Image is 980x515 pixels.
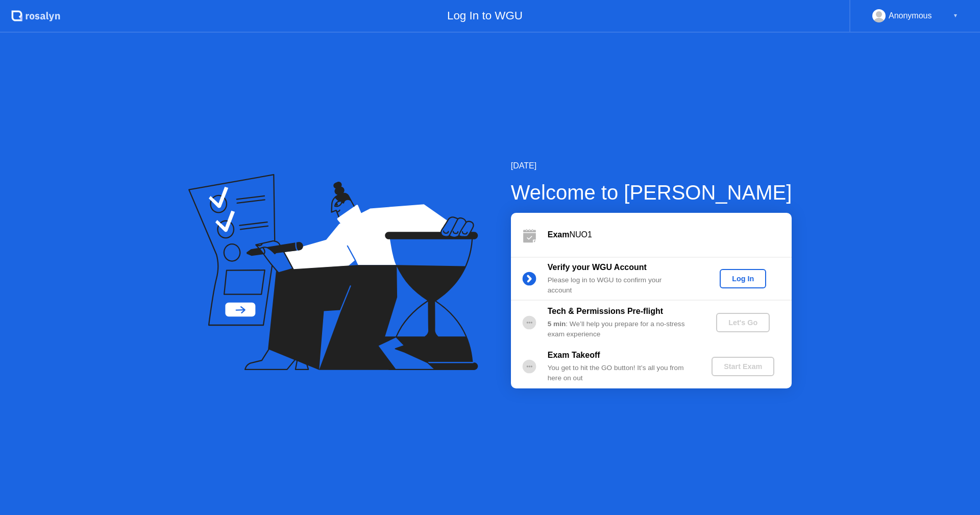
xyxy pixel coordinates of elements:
[548,230,570,239] b: Exam
[889,9,932,22] div: Anonymous
[548,263,647,272] b: Verify your WGU Account
[548,307,663,315] b: Tech & Permissions Pre-flight
[511,177,792,208] div: Welcome to [PERSON_NAME]
[720,318,766,327] div: Let's Go
[548,351,600,359] b: Exam Takeoff
[716,313,770,332] button: Let's Go
[548,363,695,384] div: You get to hit the GO button! It’s all you from here on out
[548,275,695,296] div: Please log in to WGU to confirm your account
[953,9,958,22] div: ▼
[716,362,770,371] div: Start Exam
[511,160,792,172] div: [DATE]
[548,319,695,340] div: : We’ll help you prepare for a no-stress exam experience
[724,275,762,283] div: Log In
[548,320,566,328] b: 5 min
[548,229,792,241] div: NUO1
[720,269,766,288] button: Log In
[712,357,774,376] button: Start Exam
